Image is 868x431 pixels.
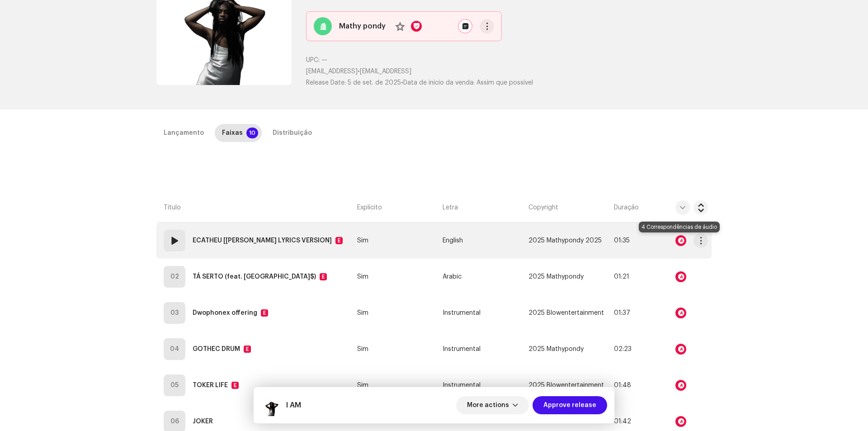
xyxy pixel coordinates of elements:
[614,418,631,425] span: 01:42
[339,21,386,32] strong: Mathy pondy
[528,274,584,280] span: 2025 Mathypondy
[306,80,403,86] span: •
[467,396,509,414] span: More actions
[528,310,604,317] span: 2025 Blowentertainment
[306,67,712,76] p: •
[320,273,327,280] div: E
[357,382,368,389] span: Sim
[164,338,185,360] div: 04
[443,203,458,212] span: Letra
[244,346,251,353] div: E
[164,124,204,142] div: Lançamento
[246,128,258,138] p-badge: 10
[273,124,312,142] div: Distribuição
[335,237,343,244] div: E
[164,230,185,251] div: 01
[357,310,368,317] span: Sim
[348,80,401,86] span: 5 de set. de 2025
[261,309,268,317] div: E
[164,302,185,324] div: 03
[357,274,368,280] span: Sim
[614,382,631,388] span: 01:48
[614,203,639,212] span: Duração
[614,310,630,316] span: 01:37
[193,376,228,394] strong: TOKER LIFE
[306,80,346,86] span: Release Date:
[456,396,529,414] button: More actions
[164,374,185,396] div: 05
[357,346,368,353] span: Sim
[193,412,213,431] strong: JOKER
[286,400,301,411] h5: I AM
[306,57,320,63] span: UPC:
[193,340,240,358] strong: GOTHEC DRUM
[528,203,558,212] span: Copyright
[528,346,584,353] span: 2025 Mathypondy
[164,266,185,288] div: 02
[443,310,481,317] span: Instrumental
[476,80,533,86] span: Assim que possível
[528,382,604,389] span: 2025 Blowentertainment
[193,268,316,286] strong: TÁ SERTO (feat. Lucca$)
[614,274,629,280] span: 01:21
[306,68,358,75] span: [EMAIL_ADDRESS]
[261,394,283,416] img: ac7a60e4-f39f-4444-83db-438d44066dd6
[360,68,411,75] span: [EMAIL_ADDRESS]
[222,124,243,142] div: Faixas
[443,274,462,280] span: Arabic
[357,203,382,212] span: Explícito
[193,232,332,250] strong: ECATHEU [LUIGI LYRICS VERSION]
[543,396,596,414] span: Approve release
[528,237,602,244] span: 2025 Mathypondy 2025
[321,57,327,63] span: —
[357,237,368,244] span: Sim
[443,382,481,389] span: Instrumental
[614,346,632,352] span: 02:23
[231,382,239,389] div: E
[443,346,481,353] span: Instrumental
[614,237,630,244] span: 01:35
[193,304,257,322] strong: Dwophonex offering
[533,396,607,414] button: Approve release
[403,80,475,86] span: Data de início da venda:
[443,237,463,244] span: English
[164,203,181,212] span: Título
